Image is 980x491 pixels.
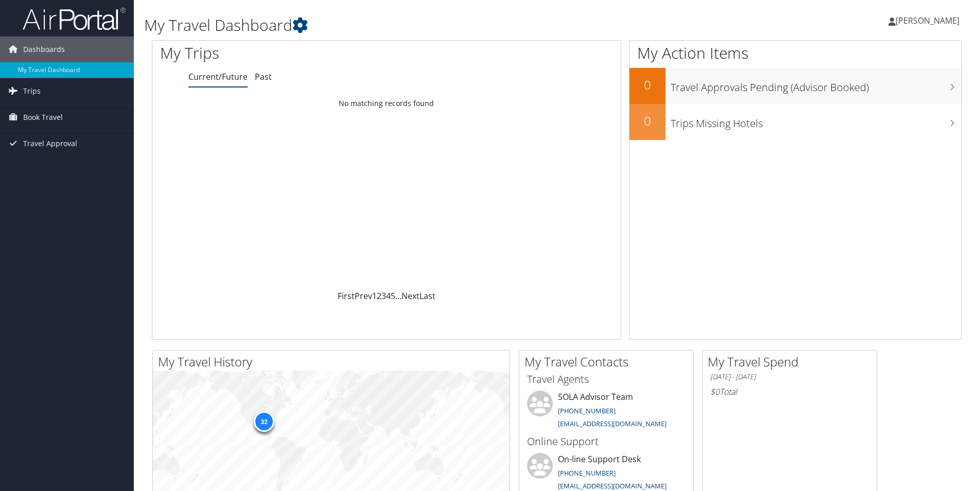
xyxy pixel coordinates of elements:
span: $0 [710,386,720,397]
a: Prev [355,290,372,302]
div: 32 [254,411,274,432]
img: airportal-logo.png [23,7,126,31]
h2: My Travel Contacts [524,353,693,371]
h3: Travel Agents [527,372,686,387]
h6: Total [710,386,869,397]
span: Dashboards [23,37,65,62]
h3: Travel Approvals Pending (Advisor Booked) [671,75,961,95]
span: Book Travel [23,104,63,130]
h3: Online Support [527,434,686,449]
h6: [DATE] - [DATE] [710,372,869,382]
a: [PHONE_NUMBER] [558,468,616,478]
td: No matching records found [152,94,621,113]
span: Trips [23,78,41,104]
a: 2 [377,290,381,302]
span: [PERSON_NAME] [896,15,959,26]
a: [PHONE_NUMBER] [558,406,616,415]
h2: My Travel Spend [708,353,877,371]
h2: 0 [629,112,666,130]
span: … [395,290,401,302]
a: [EMAIL_ADDRESS][DOMAIN_NAME] [558,419,667,428]
a: 5 [391,290,395,302]
h1: My Travel Dashboard [144,14,694,36]
h2: My Travel History [158,353,510,371]
a: 0Travel Approvals Pending (Advisor Booked) [629,68,961,104]
a: First [338,290,355,302]
a: 0Trips Missing Hotels [629,104,961,140]
a: 4 [386,290,391,302]
a: Last [419,290,435,302]
a: 3 [381,290,386,302]
a: 1 [372,290,377,302]
h3: Trips Missing Hotels [671,111,961,131]
a: Current/Future [188,71,248,82]
li: SOLA Advisor Team [522,391,691,433]
a: Past [255,71,272,82]
a: [EMAIL_ADDRESS][DOMAIN_NAME] [558,481,667,490]
h1: My Trips [160,42,418,64]
h2: 0 [629,76,666,94]
a: [PERSON_NAME] [888,5,970,36]
span: Travel Approval [23,131,77,156]
a: Next [401,290,419,302]
h1: My Action Items [629,42,961,64]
